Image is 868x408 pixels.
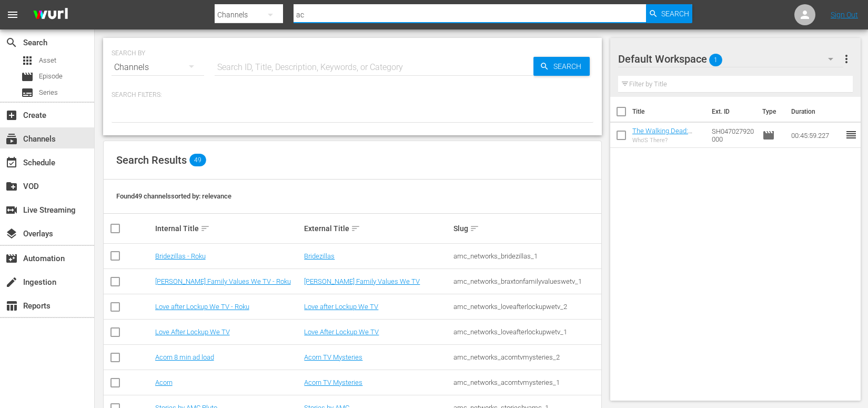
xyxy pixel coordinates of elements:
[5,300,18,312] span: Reports
[21,71,34,83] span: Episode
[39,71,63,82] span: Episode
[39,87,58,98] span: Series
[453,252,600,260] div: amc_networks_bridezillas_1
[5,180,18,193] span: VOD
[845,128,857,141] span: reorder
[155,303,249,311] a: Love after Lockup We TV - Roku
[189,154,206,166] span: 49
[155,379,173,386] a: Acorn
[661,4,689,23] span: Search
[5,156,18,169] span: Schedule
[5,227,18,240] span: Overlays
[646,4,692,23] button: Search
[112,91,593,99] p: Search Filters:
[549,57,590,76] span: Search
[116,192,231,200] span: Found 49 channels sorted by: relevance
[785,97,848,126] th: Duration
[116,154,187,166] span: Search Results
[618,44,844,74] div: Default Workspace
[453,353,600,361] div: amc_networks_acorntvmysteries_2
[470,224,479,233] span: sort
[453,277,600,285] div: amc_networks_braxtonfamilyvalueswetv_1
[155,328,230,336] a: Love After Lockup We TV
[112,53,204,82] div: Channels
[304,277,420,285] a: [PERSON_NAME] Family Values We TV
[304,252,335,260] a: Bridezillas
[155,252,206,260] a: Bridezillas - Roku
[762,129,775,142] span: Episode
[304,303,378,311] a: Love after Lockup We TV
[709,49,722,71] span: 1
[5,276,18,288] span: Ingestion
[5,204,18,216] span: Live Streaming
[453,303,600,311] div: amc_networks_loveafterlockupwetv_2
[453,222,600,235] div: Slug
[304,222,450,235] div: External Title
[5,133,18,145] span: Channels
[787,123,845,148] td: 00:45:59.227
[756,97,785,126] th: Type
[21,86,34,99] span: Series
[708,123,758,148] td: SH047027920000
[304,328,379,336] a: Love After Lockup We TV
[6,8,19,21] span: menu
[304,379,362,386] a: Acorn TV Mysteries
[453,328,600,336] div: amc_networks_loveafterlockupwetv_1
[21,54,34,67] span: Asset
[632,137,703,144] div: Who'S There?
[39,55,56,66] span: Asset
[155,353,214,361] a: Acorn 8 min ad load
[632,97,706,126] th: Title
[5,36,18,49] span: Search
[840,46,853,72] button: more_vert
[155,277,291,285] a: [PERSON_NAME] Family Values We TV - Roku
[533,57,590,76] button: Search
[155,222,301,235] div: Internal Title
[5,252,18,265] span: Automation
[304,353,362,361] a: Acorn TV Mysteries
[351,224,360,233] span: sort
[705,97,756,126] th: Ext. ID
[831,11,858,19] a: Sign Out
[25,3,76,27] img: ans4CAIJ8jUAAAAAAAAAAAAAAAAAAAAAAAAgQb4GAAAAAAAAAAAAAAAAAAAAAAAAJMjXAAAAAAAAAAAAAAAAAAAAAAAAgAT5G...
[453,379,600,386] div: amc_networks_acorntvmysteries_1
[632,127,694,151] a: The Walking Dead: Dead City 102: Who's There?
[200,224,210,233] span: sort
[5,109,18,122] span: Create
[840,53,853,65] span: more_vert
